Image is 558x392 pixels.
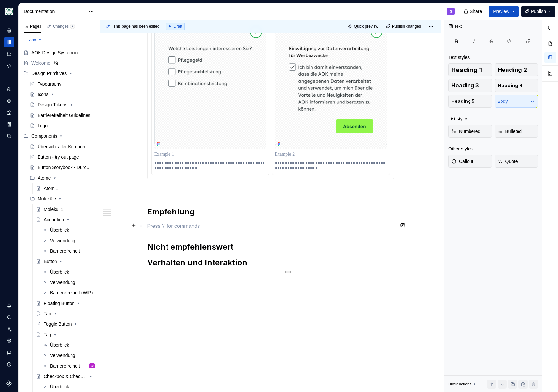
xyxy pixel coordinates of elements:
button: Numbered [448,125,492,138]
a: Überblick [40,382,97,392]
div: Documentation [4,37,14,47]
div: Barrierefreiheit (WIP) [50,290,93,296]
div: NG [91,363,94,369]
div: Components [4,96,14,106]
a: Checkbox & Checkbox Group [33,371,97,382]
div: AOK Design System in Arbeit [31,49,85,56]
div: Other styles [448,146,473,152]
button: Heading 5 [448,95,492,108]
a: Molekül 1 [33,204,97,214]
a: Überblick [40,225,97,235]
div: Tab [44,310,51,317]
div: Toggle Button [44,321,72,327]
span: Quick preview [354,24,378,29]
h2: Nicht empfehlenswert [147,242,394,252]
button: Heading 4 [495,79,538,92]
div: Überblick [50,227,69,233]
div: Design Primitives [21,68,97,79]
button: Heading 2 [495,63,538,76]
div: Verwendung [50,352,75,359]
button: Bulleted [495,125,538,138]
span: Heading 3 [451,82,479,89]
div: Changes [53,24,75,29]
a: Überblick [40,267,97,277]
a: Barrierefreiheit Guidelines [27,110,97,120]
a: Floating Button [33,298,97,308]
span: Heading 1 [451,67,482,73]
button: Share [460,6,486,17]
span: Draft [174,24,182,29]
a: Invite team [4,324,14,334]
div: Accordion [44,216,64,223]
a: Analytics [4,49,14,59]
a: BarrierefreiheitNG [40,361,97,371]
div: Tag [44,331,51,338]
div: Atome [38,175,51,181]
a: Storybook stories [4,119,14,130]
svg: Supernova Logo [6,380,12,387]
div: Überblick [50,269,69,275]
div: Moleküle [38,196,56,202]
a: Button Storybook - Durchstich! [27,162,97,173]
a: Logo [27,120,97,131]
div: Text styles [448,54,470,61]
a: Übersicht aller Komponenten [27,141,97,152]
div: Search ⌘K [4,312,14,322]
span: Preview [493,8,509,15]
div: Überblick [50,384,69,390]
button: Heading 1 [448,63,492,76]
button: Add [21,36,44,45]
div: Checkbox & Checkbox Group [44,373,87,380]
a: Tab [33,308,97,319]
div: Design Primitives [31,70,67,77]
a: Icons [27,89,97,100]
span: Heading 5 [451,98,475,104]
a: Assets [4,107,14,118]
button: Callout [448,155,492,168]
div: Moleküle [27,194,97,204]
a: Design tokens [4,84,14,94]
span: Publish changes [392,24,421,29]
button: Preview [489,6,519,17]
div: Logo [38,122,48,129]
a: Atom 1 [33,183,97,194]
div: Design Tokens [38,102,68,108]
a: Design Tokens [27,100,97,110]
div: Block actions [448,380,477,389]
div: List styles [448,116,468,122]
div: Überblick [50,342,69,348]
div: Atome [27,173,97,183]
div: Typography [38,81,61,87]
button: Notifications [4,300,14,311]
button: Publish [521,6,555,17]
a: Welcome! [21,58,97,68]
span: 7 [70,24,75,29]
a: Settings [4,336,14,346]
div: Verwendung [50,279,75,286]
span: Share [470,8,482,15]
span: Bulleted [498,128,522,134]
div: Übersicht aller Komponenten [38,143,91,150]
a: Tag [33,329,97,340]
div: Button - try out page [38,154,79,160]
div: Pages [24,24,41,29]
div: Barrierefreiheit [50,363,80,369]
a: Button - try out page [27,152,97,162]
a: Button [33,256,97,267]
span: Heading 2 [498,67,527,73]
a: Code automation [4,60,14,71]
div: Atom 1 [44,185,58,192]
div: Home [4,25,14,36]
div: Button Storybook - Durchstich! [38,164,91,171]
a: Data sources [4,131,14,141]
a: Toggle Button [33,319,97,329]
a: Verwendung [40,235,97,246]
button: Contact support [4,347,14,358]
